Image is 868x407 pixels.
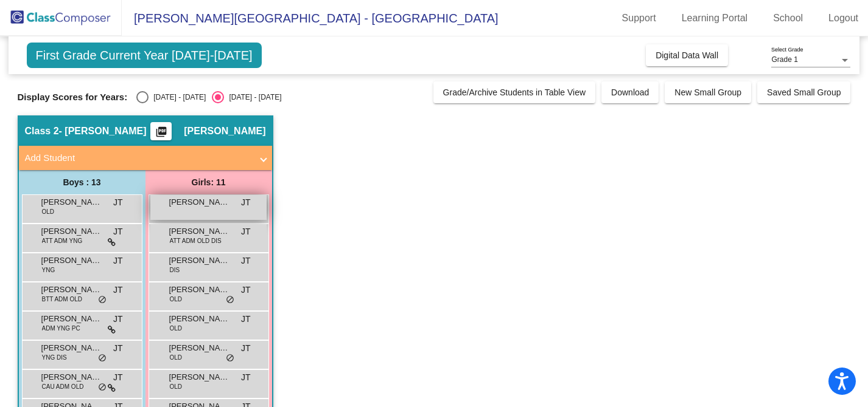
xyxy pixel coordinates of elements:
[169,196,230,208] span: [PERSON_NAME]
[122,9,499,28] span: [PERSON_NAME][GEOGRAPHIC_DATA] - [GEOGRAPHIC_DATA]
[169,313,230,325] span: [PERSON_NAME] ([PERSON_NAME]) [PERSON_NAME]
[41,371,102,383] span: [PERSON_NAME]
[113,255,123,267] span: JT
[41,313,102,325] span: [PERSON_NAME] [PERSON_NAME]
[226,354,234,363] span: do_not_disturb_alt
[169,284,230,296] span: [PERSON_NAME]
[241,313,251,326] span: JT
[169,342,230,354] span: [PERSON_NAME]
[41,196,102,208] span: [PERSON_NAME]
[19,170,145,194] div: Boys : 13
[763,9,813,28] a: School
[42,207,55,216] span: OLD
[25,125,59,137] span: Class 2
[42,324,80,333] span: ADM YNG PC
[113,225,123,238] span: JT
[170,353,183,362] span: OLD
[757,81,850,103] button: Saved Small Group
[226,295,234,305] span: do_not_disturb_alt
[672,9,758,28] a: Learning Portal
[113,196,123,209] span: JT
[113,342,123,355] span: JT
[241,371,251,384] span: JT
[601,81,659,103] button: Download
[25,151,251,165] mat-panel-title: Add Student
[170,295,183,304] span: OLD
[113,371,123,384] span: JT
[169,225,230,238] span: [PERSON_NAME] (or [PERSON_NAME]) [PERSON_NAME]
[170,236,222,245] span: ATT ADM OLD DIS
[41,255,102,267] span: [PERSON_NAME]
[27,43,262,68] span: First Grade Current Year [DATE]-[DATE]
[771,55,797,64] span: Grade 1
[184,125,265,137] span: [PERSON_NAME]
[136,91,281,103] mat-radio-group: Select an option
[42,382,84,391] span: CAU ADM OLD
[149,92,206,103] div: [DATE] - [DATE]
[224,92,281,103] div: [DATE] - [DATE]
[241,255,251,267] span: JT
[674,87,741,97] span: New Small Group
[611,87,649,97] span: Download
[154,126,169,143] mat-icon: picture_as_pdf
[241,284,251,296] span: JT
[42,295,83,304] span: BTT ADM OLD
[41,342,102,354] span: [PERSON_NAME]
[19,146,272,170] mat-expansion-panel-header: Add Student
[42,236,83,245] span: ATT ADM YNG
[665,81,751,103] button: New Small Group
[41,284,102,296] span: [PERSON_NAME]
[819,9,868,28] a: Logout
[98,383,107,392] span: do_not_disturb_alt
[98,354,107,363] span: do_not_disturb_alt
[42,353,67,362] span: YNG DIS
[612,9,666,28] a: Support
[170,324,183,333] span: OLD
[113,284,123,296] span: JT
[170,382,183,391] span: OLD
[443,87,586,97] span: Grade/Archive Students in Table View
[646,44,728,66] button: Digital Data Wall
[241,342,251,355] span: JT
[98,295,107,305] span: do_not_disturb_alt
[241,225,251,238] span: JT
[42,265,55,275] span: YNG
[656,50,718,60] span: Digital Data Wall
[169,255,230,267] span: [PERSON_NAME]
[433,81,596,103] button: Grade/Archive Students in Table View
[170,265,180,275] span: DIS
[113,313,123,326] span: JT
[59,125,147,137] span: - [PERSON_NAME]
[145,170,272,194] div: Girls: 11
[767,87,841,97] span: Saved Small Group
[41,225,102,238] span: [PERSON_NAME]
[150,122,172,140] button: Print Students Details
[18,92,128,103] span: Display Scores for Years:
[241,196,251,209] span: JT
[169,371,230,383] span: [PERSON_NAME]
